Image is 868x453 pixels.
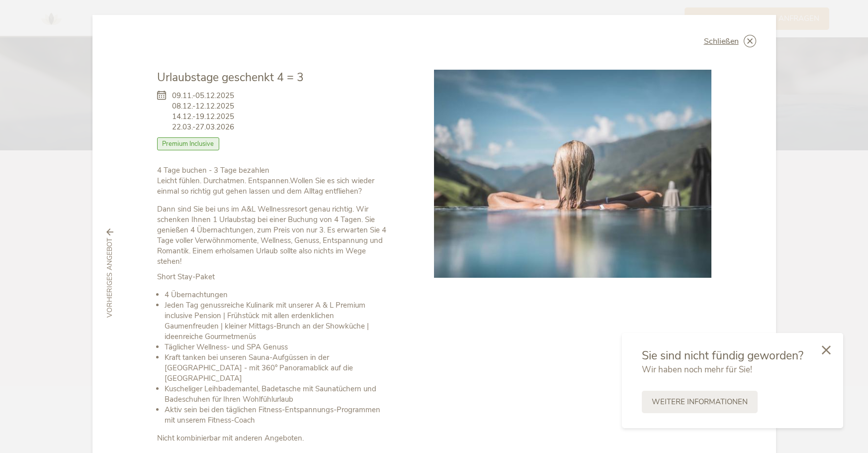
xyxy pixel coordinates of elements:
[157,70,304,85] span: Urlaubstage geschenkt 4 = 3
[157,137,220,150] span: Premium Inclusive
[157,272,215,282] strong: Short Stay-Paket
[642,391,758,413] a: Weitere Informationen
[165,384,390,405] li: Kuscheliger Leihbademantel, Badetasche mit Saunatüchern und Badeschuhen für Ihren Wohlfühlurlaub
[157,165,390,197] p: Leicht fühlen. Durchatmen. Entspannen.
[704,37,739,45] span: Schließen
[165,290,390,300] li: 4 Übernachtungen
[165,300,390,342] li: Jeden Tag genussreiche Kulinarik mit unserer A & L Premium inclusive Pension | Frühstück mit alle...
[434,70,711,278] img: Urlaubstage geschenkt 4 = 3
[165,342,390,352] li: Täglicher Wellness- und SPA Genuss
[157,165,269,175] b: 4 Tage buchen - 3 Tage bezahlen
[105,238,115,318] span: vorheriges Angebot
[157,176,374,196] strong: Wollen Sie es sich wieder einmal so richtig gut gehen lassen und dem Alltag entfliehen?
[157,204,390,267] p: Dann sind Sie bei uns im A&L Wellnessresort genau richtig. Wir schenken Ihnen 1 Urlaubstag bei ei...
[642,364,752,375] span: Wir haben noch mehr für Sie!
[172,91,234,132] span: 09.11.-05.12.2025 08.12.-12.12.2025 14.12.-19.12.2025 22.03.-27.03.2026
[652,397,748,407] span: Weitere Informationen
[642,348,803,363] span: Sie sind nicht fündig geworden?
[165,352,390,384] li: Kraft tanken bei unseren Sauna-Aufgüssen in der [GEOGRAPHIC_DATA] - mit 360° Panoramablick auf di...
